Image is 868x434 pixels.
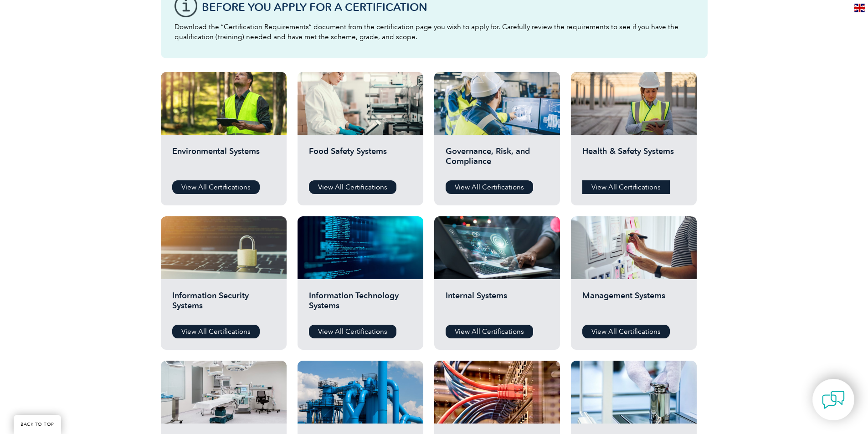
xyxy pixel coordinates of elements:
[172,291,275,318] h2: Information Security Systems
[446,291,549,318] h2: Internal Systems
[582,146,685,174] h2: Health & Safety Systems
[309,146,412,174] h2: Food Safety Systems
[14,415,61,434] a: BACK TO TOP
[202,1,694,13] h3: Before You Apply For a Certification
[309,180,396,194] a: View All Certifications
[172,325,260,338] a: View All Certifications
[172,146,275,174] h2: Environmental Systems
[446,146,549,174] h2: Governance, Risk, and Compliance
[822,388,845,411] img: contact-chat.png
[172,180,260,194] a: View All Certifications
[446,180,533,194] a: View All Certifications
[582,291,685,318] h2: Management Systems
[854,4,865,12] img: en
[582,180,670,194] a: View All Certifications
[446,325,533,338] a: View All Certifications
[309,291,412,318] h2: Information Technology Systems
[175,22,694,42] p: Download the “Certification Requirements” document from the certification page you wish to apply ...
[582,325,670,338] a: View All Certifications
[309,325,396,338] a: View All Certifications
